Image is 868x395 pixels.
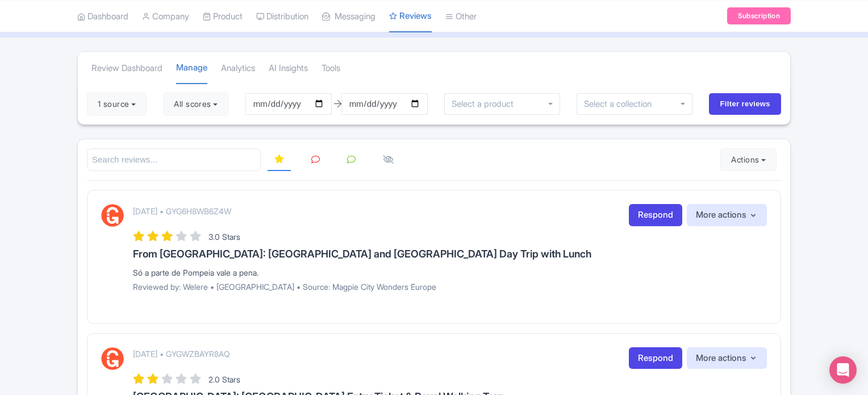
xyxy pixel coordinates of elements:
a: Analytics [221,53,255,84]
a: Company [142,1,189,32]
a: Distribution [256,1,308,32]
a: Review Dashboard [91,53,162,84]
h3: From [GEOGRAPHIC_DATA]: [GEOGRAPHIC_DATA] and [GEOGRAPHIC_DATA] Day Trip with Lunch [133,248,767,260]
a: Manage [176,52,207,85]
a: Dashboard [77,1,128,32]
input: Select a collection [584,99,660,109]
button: 1 source [87,93,147,115]
button: All scores [163,93,228,115]
a: Product [203,1,243,32]
span: 3.0 Stars [208,232,240,242]
input: Filter reviews [709,93,781,115]
img: GetYourGuide Logo [101,347,124,370]
span: 2.0 Stars [208,375,240,384]
input: Select a product [452,99,520,109]
div: Open Intercom Messenger [829,356,857,384]
button: More actions [687,204,767,226]
a: Messaging [322,1,375,32]
p: Reviewed by: Welere • [GEOGRAPHIC_DATA] • Source: Magpie City Wonders Europe [133,281,767,293]
img: GetYourGuide Logo [101,204,124,227]
a: AI Insights [269,53,308,84]
div: Só a parte de Pompeia vale a pena. [133,267,767,278]
p: [DATE] • GYGWZBAYR8AQ [133,348,230,360]
a: Other [445,1,477,32]
a: Tools [322,53,340,84]
a: Respond [629,347,682,369]
a: Subscription [727,7,791,24]
button: Actions [720,148,777,171]
button: More actions [687,347,767,369]
a: Respond [629,204,682,226]
input: Search reviews... [87,148,261,172]
p: [DATE] • GYG6H8WB6Z4W [133,205,231,217]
